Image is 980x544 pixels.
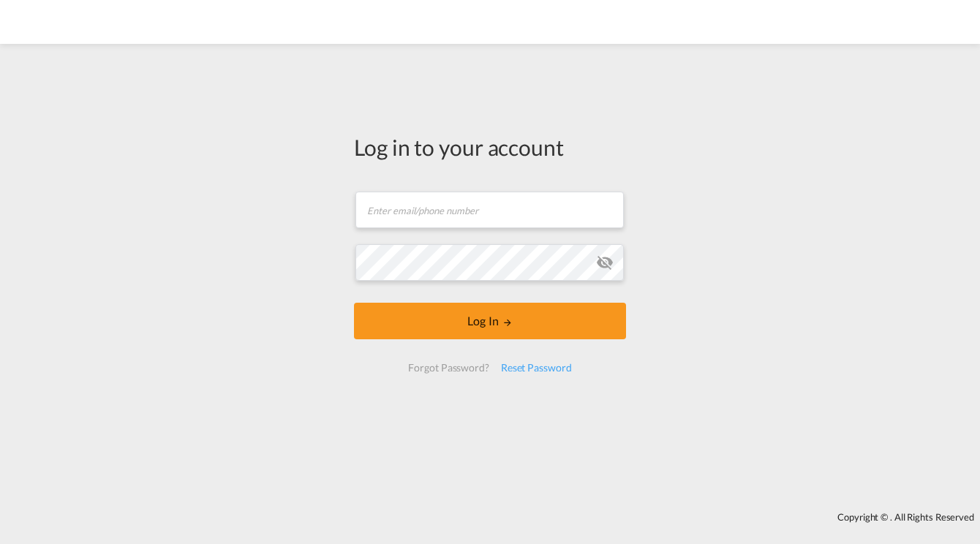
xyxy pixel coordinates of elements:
input: Enter email/phone number [355,192,624,228]
div: Forgot Password? [402,355,494,381]
div: Log in to your account [354,132,626,162]
button: LOGIN [354,303,626,339]
md-icon: icon-eye-off [596,254,614,271]
div: Reset Password [495,355,578,381]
